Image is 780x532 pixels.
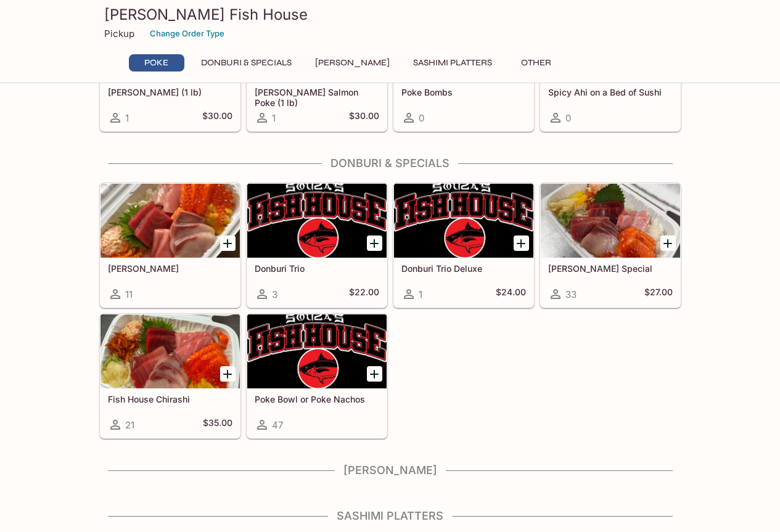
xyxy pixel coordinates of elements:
button: Sashimi Platters [406,54,499,72]
h5: [PERSON_NAME] Special [548,263,673,274]
button: Add Sashimi Donburis [220,235,236,251]
h5: $30.00 [202,110,232,125]
button: Add Souza Special [660,235,676,251]
a: Donburi Trio Deluxe1$24.00 [393,183,534,308]
h5: Donburi Trio [255,263,379,274]
button: [PERSON_NAME] [308,54,396,72]
button: Change Order Type [144,24,230,43]
a: Fish House Chirashi21$35.00 [100,314,240,438]
a: Donburi Trio3$22.00 [247,183,387,308]
span: 33 [565,289,577,300]
span: 1 [272,112,276,124]
h5: [PERSON_NAME] [108,263,232,274]
span: 0 [565,112,571,124]
h5: [PERSON_NAME] Salmon Poke (1 lb) [255,87,379,107]
a: [PERSON_NAME]11 [100,183,240,308]
span: 47 [272,419,283,431]
span: 3 [272,289,277,300]
div: Fish House Chirashi [101,314,240,388]
h5: $24.00 [496,287,526,301]
button: Donburi & Specials [194,54,298,72]
button: Add Fish House Chirashi [220,366,236,382]
span: 0 [419,112,424,124]
span: 1 [125,112,129,124]
button: Other [509,54,564,72]
button: Poke [129,54,184,72]
button: Add Poke Bowl or Poke Nachos [367,366,382,382]
h3: [PERSON_NAME] Fish House [104,5,676,24]
a: [PERSON_NAME] Special33$27.00 [540,183,681,308]
h5: $22.00 [349,287,379,301]
span: 1 [419,289,422,300]
h5: $27.00 [644,287,673,301]
span: 11 [125,289,133,300]
h4: Sashimi Platters [99,509,681,523]
div: Poke Bowl or Poke Nachos [247,314,387,388]
div: Donburi Trio Deluxe [394,184,533,258]
h5: $35.00 [203,417,232,432]
h5: Spicy Ahi on a Bed of Sushi [548,87,673,97]
div: Souza Special [541,184,680,258]
button: Add Donburi Trio Deluxe [514,235,529,251]
h5: Fish House Chirashi [108,394,232,404]
p: Pickup [104,28,134,39]
div: Donburi Trio [247,184,387,258]
a: Poke Bowl or Poke Nachos47 [247,314,387,438]
span: 21 [125,419,134,431]
h5: Poke Bowl or Poke Nachos [255,394,379,404]
h5: Poke Bombs [401,87,526,97]
div: Sashimi Donburis [101,184,240,258]
button: Add Donburi Trio [367,235,382,251]
h5: Donburi Trio Deluxe [401,263,526,274]
h5: $30.00 [349,110,379,125]
h5: [PERSON_NAME] (1 lb) [108,87,232,97]
h4: Donburi & Specials [99,157,681,170]
h4: [PERSON_NAME] [99,464,681,477]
